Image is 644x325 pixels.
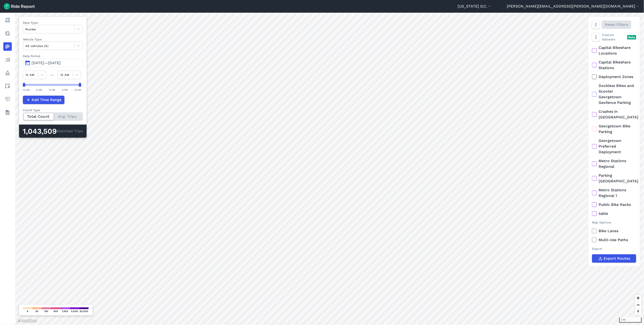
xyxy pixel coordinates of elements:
[3,82,12,90] a: Areas
[32,97,61,103] span: Add Time Range
[4,3,35,9] img: Ride Report
[592,138,636,155] label: Georgetown Preferred Deployment
[23,20,83,25] label: Data Type
[635,295,642,302] button: Zoom in
[602,20,631,29] button: Reset Filters
[592,211,636,216] label: table
[592,59,636,71] label: Capital Bikeshare Stations
[592,237,636,243] label: Multi-Use Paths
[62,88,68,92] div: 6 PM
[23,37,83,42] label: Vehicle Type
[23,59,83,67] button: [DATE]—[DATE]
[592,228,636,234] label: Bike Lanes
[16,318,37,324] a: Mapbox logo
[23,128,57,134] div: 1,043,509
[23,108,83,112] div: Count Type
[604,256,630,261] span: Export Routes
[23,54,83,58] label: Data Period
[3,42,12,51] a: Heatmaps
[23,88,30,92] div: 12 AM
[458,4,492,9] button: [US_STATE] D.C.
[49,88,56,92] div: 12 PM
[592,220,636,225] div: Map Options
[36,88,42,92] div: 6 AM
[592,74,636,80] label: Deployment Zones
[3,95,12,103] a: Health
[592,83,636,106] label: Dockless Bikes and Scooter Georgetown Geofence Parking
[592,173,636,184] label: Parking [GEOGRAPHIC_DATA]
[592,187,636,199] label: Metro Stations Regional 1
[19,125,87,138] div: Matched Trips
[3,108,12,117] a: Datasets
[3,69,12,77] a: Policy
[46,72,58,78] div: —
[592,158,636,169] label: Metro Stations Regional
[592,202,636,208] label: Public Bike Racks
[605,22,628,27] span: Reset Filters
[3,29,12,38] a: Realtime
[3,16,12,24] a: Report
[3,55,12,64] a: Analyze
[592,109,636,120] label: Crashes in [GEOGRAPHIC_DATA]
[619,317,642,323] div: 1 mi
[635,302,642,308] button: Zoom out
[592,247,636,251] div: Export
[592,33,636,42] div: Custom Datasets
[23,96,64,104] button: Add Time Range
[507,4,640,9] button: [PERSON_NAME][EMAIL_ADDRESS][PERSON_NAME][DOMAIN_NAME]
[635,308,642,315] button: Reset bearing to north
[32,61,61,65] span: [DATE]—[DATE]
[627,35,636,39] div: Beta
[592,123,636,135] label: Georgetown Bike Parking
[592,45,636,56] label: Capital Bikeshare Locations
[74,88,81,92] div: 12 AM
[592,254,636,263] button: Export Routes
